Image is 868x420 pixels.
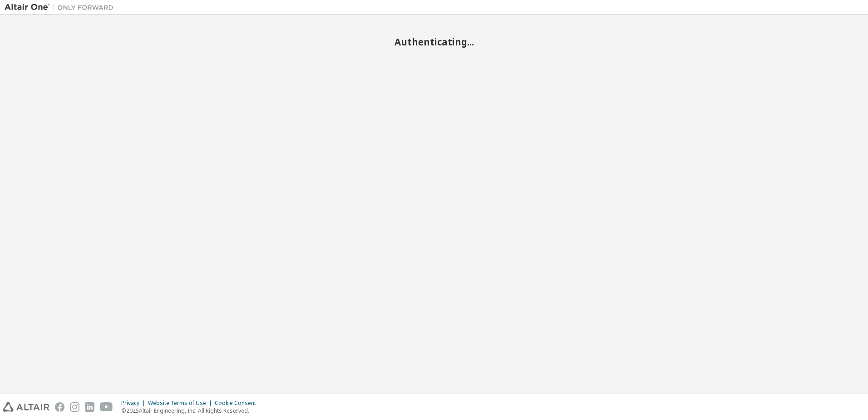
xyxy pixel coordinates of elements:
[100,402,113,412] img: youtube.svg
[3,402,49,412] img: altair_logo.svg
[121,400,148,407] div: Privacy
[5,36,863,48] h2: Authenticating...
[148,400,215,407] div: Website Terms of Use
[85,402,94,412] img: linkedin.svg
[55,402,64,412] img: facebook.svg
[215,400,261,407] div: Cookie Consent
[5,3,118,12] img: Altair One
[121,407,261,415] p: © 2025 Altair Engineering, Inc. All Rights Reserved.
[70,402,79,412] img: instagram.svg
